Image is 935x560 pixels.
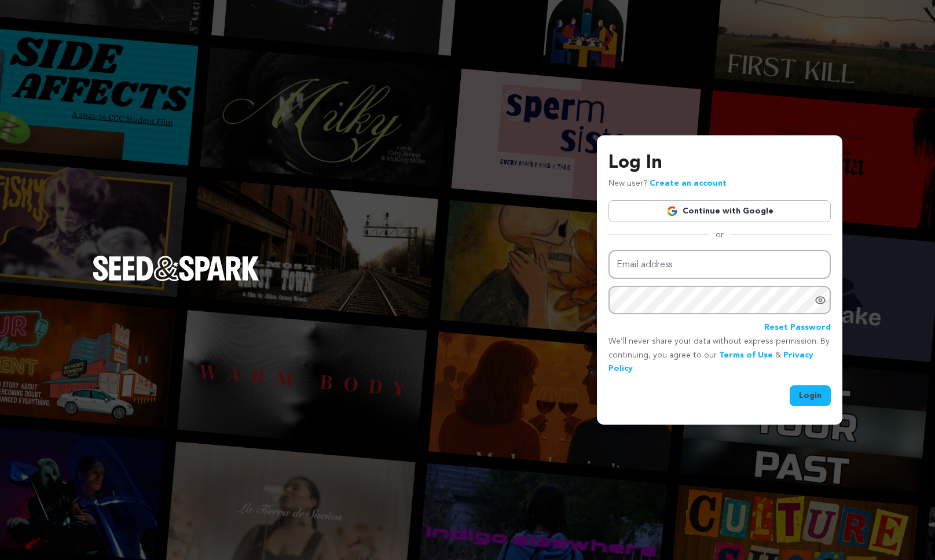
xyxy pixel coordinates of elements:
[764,321,831,335] a: Reset Password
[719,351,773,359] a: Terms of Use
[608,250,831,279] input: Email address
[608,335,831,376] p: We’ll never share your data without express permission. By continuing, you agree to our & .
[650,179,727,187] a: Create an account
[608,149,831,177] h3: Log In
[608,200,831,222] a: Continue with Google
[709,229,731,241] span: or
[666,205,678,217] img: Google logo
[93,256,259,304] a: Seed&Spark Homepage
[815,294,826,306] a: Show password as plain text. Warning: this will display your password on the screen.
[790,385,831,406] button: Login
[608,177,727,191] p: New user?
[93,256,259,281] img: Seed&Spark Logo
